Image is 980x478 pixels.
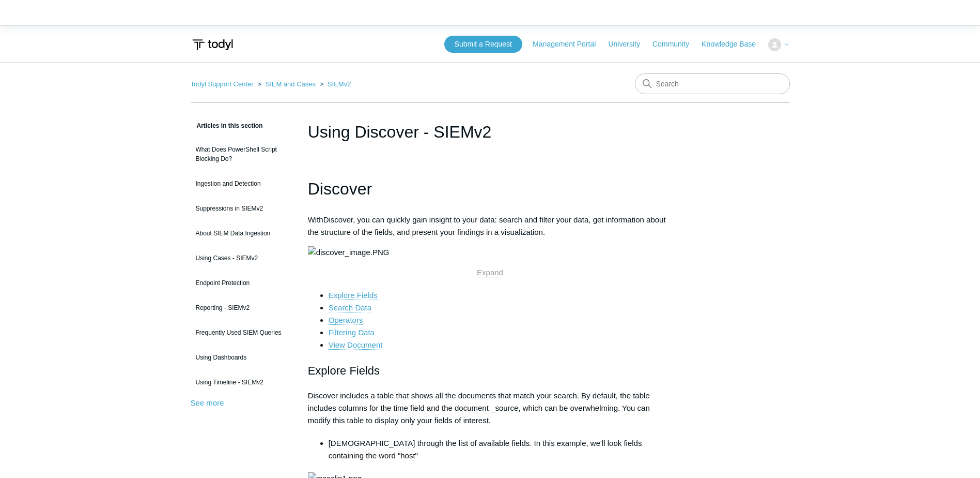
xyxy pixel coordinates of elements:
a: View Document [329,340,383,350]
p: Discover includes a table that shows all the documents that match your search. By default, the ta... [308,390,673,427]
a: Using Dashboards [191,348,292,367]
a: What Does PowerShell Script Blocking Do? [191,140,292,169]
a: Operators [329,316,363,325]
a: Using Cases - SIEMv2 [191,248,292,268]
a: Todyl Support Center [191,80,254,88]
a: Community [652,39,699,50]
img: Todyl Support Center Help Center home page [191,35,235,54]
img: discover_image.PNG [308,246,390,259]
a: About SIEM Data Ingestion [191,223,292,243]
li: SIEMv2 [318,80,351,88]
a: SIEMv2 [328,80,351,88]
a: Reporting - SIEMv2 [191,298,292,318]
a: Knowledge Base [702,39,766,50]
a: Filtering Data [329,328,375,337]
a: Endpoint Protection [191,273,292,293]
p: With , you can quickly gain insight to your data: search and filter your data, get information ab... [308,214,673,238]
a: Ingestion and Detection [191,174,292,193]
h1: Using Discover - SIEMv2 [308,119,673,144]
input: Search [635,73,790,94]
h2: Explore Fields [308,362,673,380]
li: Todyl Support Center [191,80,256,88]
li: [DEMOGRAPHIC_DATA] through the list of available fields. In this example, we'll look fields conta... [329,437,673,462]
span: Discover [323,215,353,224]
a: Search Data [329,303,371,312]
a: Frequently Used SIEM Queries [191,323,292,342]
a: Explore Fields [329,291,378,300]
a: University [608,39,650,50]
a: SIEM and Cases [265,80,316,88]
span: Articles in this section [191,122,263,129]
a: Expand [477,268,503,277]
a: See more [191,398,224,407]
a: Suppressions in SIEMv2 [191,199,292,218]
a: Submit a Request [444,36,522,53]
li: SIEM and Cases [255,80,317,88]
h1: Discover [308,176,673,202]
a: Using Timeline - SIEMv2 [191,372,292,392]
span: Expand [477,268,503,277]
a: Management Portal [533,39,606,50]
